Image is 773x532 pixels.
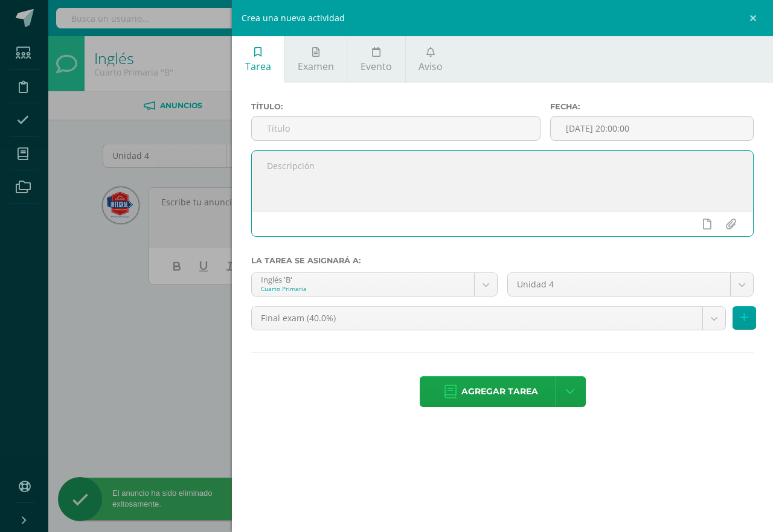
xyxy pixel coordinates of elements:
[252,273,497,296] a: Inglés 'B'Cuarto Primaria
[252,117,540,140] input: Título
[461,377,538,406] span: Agregar tarea
[251,256,754,265] label: La tarea se asignará a:
[261,284,465,293] div: Cuarto Primaria
[517,273,721,296] span: Unidad 4
[245,60,271,73] span: Tarea
[261,307,693,330] span: Final exam (40.0%)
[551,117,753,140] input: Fecha de entrega
[298,60,334,73] span: Examen
[251,102,540,111] label: Título:
[284,36,347,83] a: Examen
[406,36,456,83] a: Aviso
[419,60,443,73] span: Aviso
[347,36,405,83] a: Evento
[550,102,754,111] label: Fecha:
[252,307,725,330] a: Final exam (40.0%)
[261,273,465,284] div: Inglés 'B'
[361,60,392,73] span: Evento
[508,273,753,296] a: Unidad 4
[232,36,284,83] a: Tarea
